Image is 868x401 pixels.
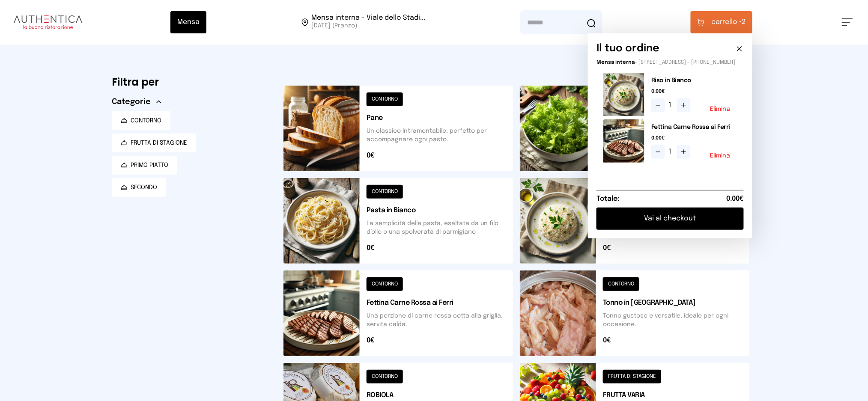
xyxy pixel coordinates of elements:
button: CONTORNO [112,111,170,130]
span: Categorie [112,96,151,108]
span: 0.00€ [726,194,744,204]
span: 0.00€ [651,88,737,95]
button: Elimina [710,153,730,159]
span: [DATE] (Pranzo) [312,21,426,30]
img: media [603,119,644,163]
span: 2 [711,17,746,27]
p: - [STREET_ADDRESS] - [PHONE_NUMBER] [597,59,744,66]
span: Viale dello Stadio, 77, 05100 Terni TR, Italia [312,15,426,30]
h6: Totale: [597,194,619,204]
span: PRIMO PIATTO [131,161,169,169]
h2: Riso in Bianco [651,76,737,85]
h6: Il tuo ordine [597,42,659,56]
button: Categorie [112,96,161,108]
button: carrello •2 [691,11,752,33]
span: carrello • [711,17,742,27]
button: Vai al checkout [597,208,744,230]
button: Mensa [170,11,206,33]
h2: Fettina Carne Rossa ai Ferri [651,123,737,131]
img: logo.8f33a47.png [14,15,82,29]
span: FRUTTA DI STAGIONE [131,139,188,147]
button: PRIMO PIATTO [112,156,177,175]
h6: Filtra per [112,75,270,89]
button: FRUTTA DI STAGIONE [112,134,196,152]
button: Elimina [710,106,730,112]
img: media [603,73,644,116]
span: Mensa interna [597,60,635,65]
span: 0.00€ [651,135,737,142]
span: SECONDO [131,183,158,192]
span: 1 [668,100,674,110]
button: SECONDO [112,178,166,197]
span: 1 [668,147,674,157]
span: CONTORNO [131,116,162,125]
